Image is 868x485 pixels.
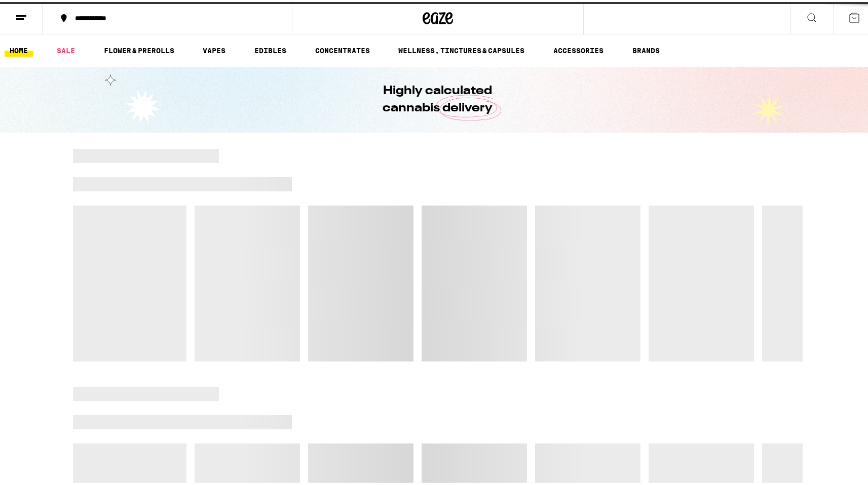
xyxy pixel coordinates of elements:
[5,43,33,55] a: HOME
[393,43,530,55] a: WELLNESS, TINCTURES & CAPSULES
[198,43,231,55] a: VAPES
[310,43,375,55] a: CONCENTRATES
[354,80,521,115] h1: Highly calculated cannabis delivery
[6,7,73,15] span: Hi. Need any help?
[99,43,179,55] a: FLOWER & PREROLLS
[627,43,665,55] a: BRANDS
[249,43,291,55] a: EDIBLES
[52,43,80,55] a: SALE
[548,43,609,55] a: ACCESSORIES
